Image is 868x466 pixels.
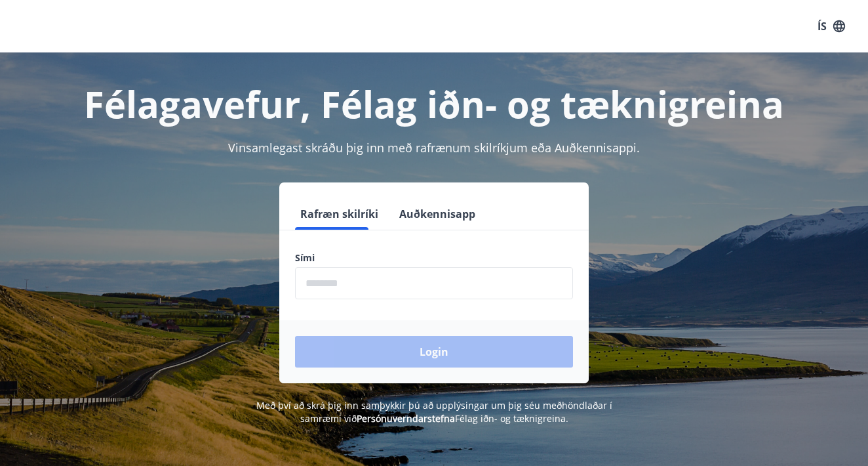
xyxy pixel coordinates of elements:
label: Sími [295,251,573,265]
button: Auðkennisapp [394,198,481,230]
h1: Félagavefur, Félag iðn- og tæknigreina [16,79,852,129]
span: Vinsamlegast skráðu þig inn með rafrænum skilríkjum eða Auðkennisappi. [228,140,640,156]
a: Persónuverndarstefna [357,412,455,425]
button: ÍS [810,14,852,38]
button: Rafræn skilríki [295,198,384,230]
span: Með því að skrá þig inn samþykkir þú að upplýsingar um þig séu meðhöndlaðar í samræmi við Félag i... [256,399,612,425]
